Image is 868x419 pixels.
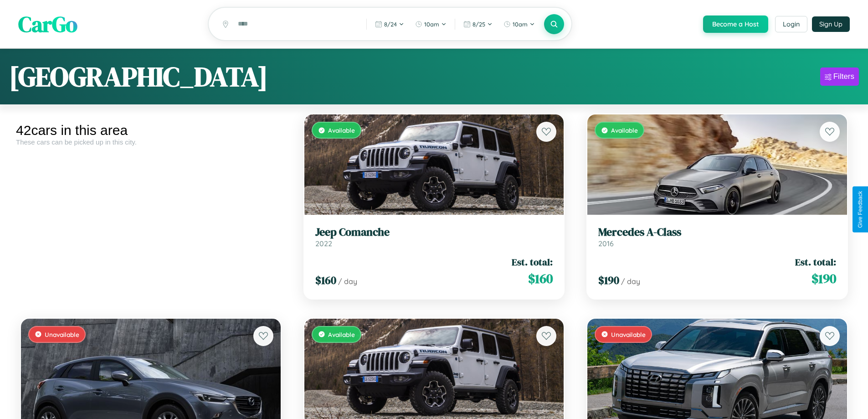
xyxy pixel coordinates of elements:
button: Login [775,16,807,32]
button: 8/24 [370,17,409,31]
div: These cars can be picked up in this city. [16,138,286,146]
span: $ 160 [315,273,336,288]
h3: Jeep Comanche [315,226,553,239]
span: Est. total: [795,255,836,269]
button: 10am [411,17,451,31]
span: 8 / 24 [384,21,397,28]
span: / day [621,277,640,286]
span: 10am [424,21,439,28]
span: 10am [513,21,528,28]
span: $ 160 [528,269,553,288]
span: / day [338,277,357,286]
span: Unavailable [45,331,79,338]
span: 2016 [598,239,614,248]
div: Filters [833,72,854,81]
span: Available [328,126,355,134]
span: Unavailable [611,331,646,338]
span: $ 190 [598,273,619,288]
h1: [GEOGRAPHIC_DATA] [9,58,268,95]
button: Become a Host [703,16,768,33]
div: 42 cars in this area [16,123,286,138]
button: Filters [820,67,859,86]
a: Jeep Comanche2022 [315,226,553,248]
button: Sign Up [812,16,850,32]
button: 10am [499,17,539,31]
span: Est. total: [512,255,553,269]
div: Give Feedback [857,191,863,228]
span: CarGo [18,9,77,39]
span: Available [611,126,638,134]
h3: Mercedes A-Class [598,226,836,239]
a: Mercedes A-Class2016 [598,226,836,248]
button: 8/25 [459,17,497,31]
span: 2022 [315,239,332,248]
span: $ 190 [812,269,836,288]
span: 8 / 25 [473,21,485,28]
span: Available [328,331,355,338]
